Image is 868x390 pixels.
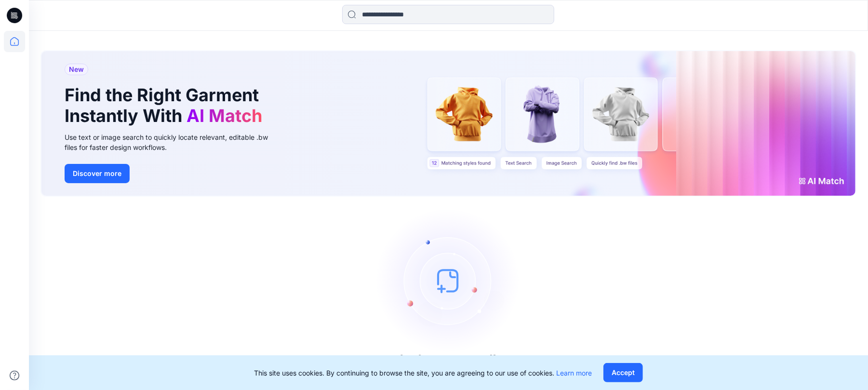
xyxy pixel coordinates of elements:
div: Use text or image search to quickly locate relevant, editable .bw files for faster design workflows. [65,132,281,152]
a: Learn more [556,369,592,377]
p: This site uses cookies. By continuing to browse the site, you are agreeing to our use of cookies. [254,368,592,378]
h1: Find the Right Garment Instantly With [65,85,267,126]
h3: Let's get started! [401,353,497,366]
span: New [69,64,84,75]
span: AI Match [187,105,262,126]
button: Accept [603,363,643,382]
button: Discover more [65,164,130,183]
img: empty-state-image.svg [376,208,521,353]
